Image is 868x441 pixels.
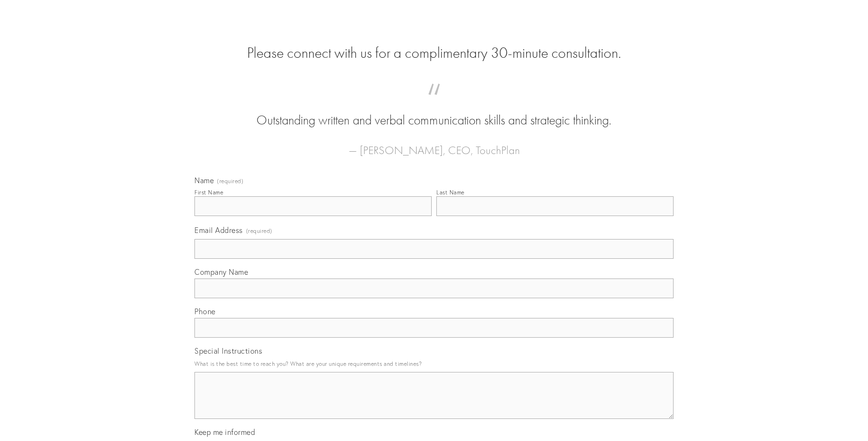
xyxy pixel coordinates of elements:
div: Last Name [436,189,465,196]
span: (required) [217,178,243,184]
div: First Name [194,189,223,196]
span: Special Instructions [194,346,262,356]
span: Company Name [194,267,248,277]
blockquote: Outstanding written and verbal communication skills and strategic thinking. [209,93,659,130]
span: Phone [194,307,216,316]
figcaption: — [PERSON_NAME], CEO, TouchPlan [209,130,659,160]
span: (required) [246,224,272,237]
span: Keep me informed [194,427,255,437]
span: Email Address [194,225,243,235]
p: What is the best time to reach you? What are your unique requirements and timelines? [194,357,674,370]
span: Name [194,176,214,185]
span: “ [209,93,659,111]
h2: Please connect with us for a complimentary 30-minute consultation. [194,44,674,62]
